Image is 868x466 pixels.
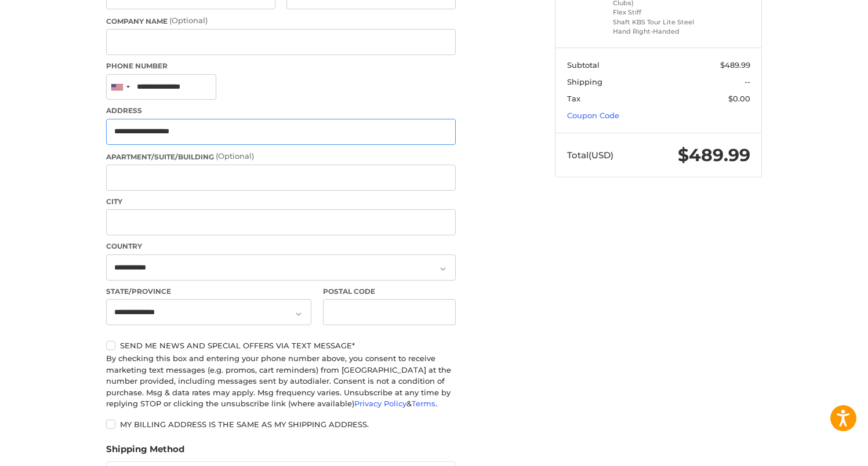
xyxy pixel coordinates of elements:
[772,435,868,466] iframe: Google Customer Reviews
[567,111,619,120] a: Coupon Code
[106,151,456,162] label: Apartment/Suite/Building
[728,94,750,103] span: $0.00
[567,60,600,70] span: Subtotal
[613,17,702,27] li: Shaft KBS Tour Lite Steel
[323,286,456,297] label: Postal Code
[567,77,602,86] span: Shipping
[106,353,456,410] div: By checking this box and entering your phone number above, you consent to receive marketing text ...
[107,75,133,100] div: United States: +1
[106,420,456,429] label: My billing address is the same as my shipping address.
[613,8,702,17] li: Flex Stiff
[106,196,456,207] label: City
[567,94,580,103] span: Tax
[106,105,456,116] label: Address
[106,286,311,297] label: State/Province
[567,150,613,161] span: Total (USD)
[354,399,406,408] a: Privacy Policy
[106,443,184,461] legend: Shipping Method
[678,144,750,166] span: $489.99
[106,61,456,71] label: Phone Number
[106,241,456,252] label: Country
[216,151,254,161] small: (Optional)
[169,16,208,25] small: (Optional)
[744,77,750,86] span: --
[412,399,435,408] a: Terms
[613,27,702,37] li: Hand Right-Handed
[106,341,456,350] label: Send me news and special offers via text message*
[720,60,750,70] span: $489.99
[106,15,456,27] label: Company Name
